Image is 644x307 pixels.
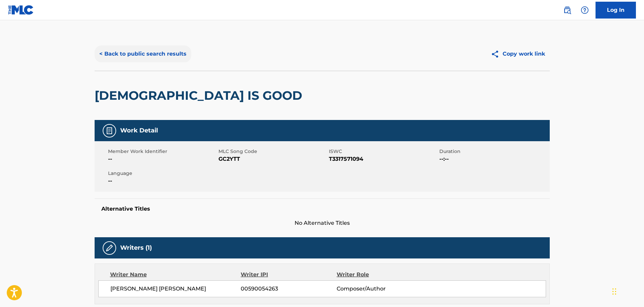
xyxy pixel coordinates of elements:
[218,155,327,163] span: GC2YTT
[578,3,591,17] div: Help
[95,88,306,103] h2: [DEMOGRAPHIC_DATA] IS GOOD
[218,148,327,155] span: MLC Song Code
[486,45,550,62] button: Copy work link
[108,155,217,163] span: --
[596,2,636,19] a: Log In
[110,271,241,279] div: Writer Name
[120,127,158,134] h5: Work Detail
[101,206,543,212] h5: Alternative Titles
[105,244,113,252] img: Writers
[563,6,571,14] img: search
[329,155,438,163] span: T3317571094
[95,219,550,227] span: No Alternative Titles
[610,275,644,307] iframe: Chat Widget
[329,148,438,155] span: ISWC
[337,285,424,293] span: Composer/Author
[439,148,548,155] span: Duration
[95,45,191,62] button: < Back to public search results
[561,3,574,17] a: Public Search
[8,5,34,15] img: MLC Logo
[241,271,337,279] div: Writer IPI
[108,177,217,185] span: --
[241,285,336,293] span: 00590054263
[120,244,152,252] h5: Writers (1)
[337,271,424,279] div: Writer Role
[491,50,503,58] img: Copy work link
[108,170,217,177] span: Language
[581,6,589,14] img: help
[105,127,113,135] img: Work Detail
[108,148,217,155] span: Member Work Identifier
[110,285,241,293] span: [PERSON_NAME] [PERSON_NAME]
[612,281,616,302] div: Drag
[439,155,548,163] span: --:--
